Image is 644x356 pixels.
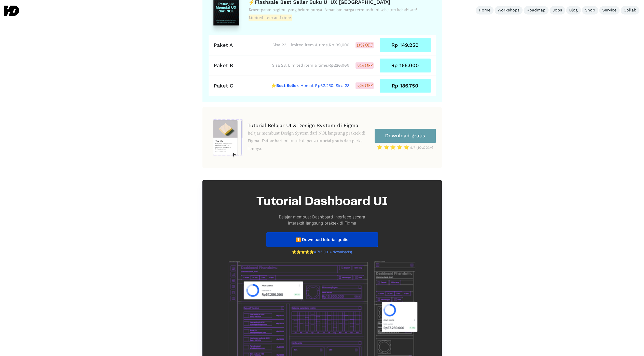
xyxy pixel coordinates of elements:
[292,249,352,255] div: 4.7
[248,122,371,129] div: Tutorial Belajar UI & Design System di Figma
[256,192,388,211] h1: Tutorial Dashboard UI
[249,6,417,21] div: Kesempatan bagimu yang belum punya. Amankan harga termurah ini sebelum kehabisan!
[527,8,545,13] div: Roadmap
[292,250,314,254] a: ⭐️⭐️⭐️⭐️⭐️
[272,42,349,48] div: Sisa 23. Limited item & time.
[479,8,490,13] div: Home
[380,58,431,72] a: Rp 165.000
[375,129,436,143] a: Download gratis
[569,8,578,13] div: Blog
[524,6,549,14] a: Roadmap
[495,6,523,14] a: Workshops
[355,62,374,69] div: 25% OFF
[476,6,494,14] a: Home
[550,6,565,14] a: Jobs
[498,8,519,13] div: Workshops
[375,145,436,150] div: ⭐ ⭐ ⭐ ⭐ ⭐ 4.7 (10,001+)
[271,214,373,226] p: Belajar membuat Dashboard Interface secara interaktif langsung praktek di Figma
[249,14,292,21] span: Limited item and time.
[271,83,349,88] div: ⭐️ . Hemat Rp62.250. Sisa 23
[248,129,371,153] div: Belajar membuat Design System dari NOL langsung praktek di Figma. Daftar hari ini untuk dapet 2 t...
[319,250,352,254] a: (5,001+ downloads)
[621,6,639,14] a: Collab
[602,8,616,13] div: Service
[214,82,271,90] h3: Paket C
[276,83,298,88] strong: Best Seller
[355,42,374,48] div: 25% OFF
[329,42,349,47] span: Rp199,000
[566,6,581,14] a: Blog
[272,63,349,68] div: Sisa 23. Limited item & time.
[553,8,562,13] div: Jobs
[582,6,598,14] a: Shop
[624,8,636,13] div: Collab
[599,6,620,14] a: Service
[266,232,378,247] a: ⏬ Download tutorial gratis
[585,8,595,13] div: Shop
[380,38,431,52] a: Rp 149.250
[380,79,431,93] a: Rp 186.750
[214,41,272,49] h3: Paket A
[214,62,272,69] h3: Paket B
[328,63,349,68] span: Rp220,000
[355,82,374,89] div: 25% OFF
